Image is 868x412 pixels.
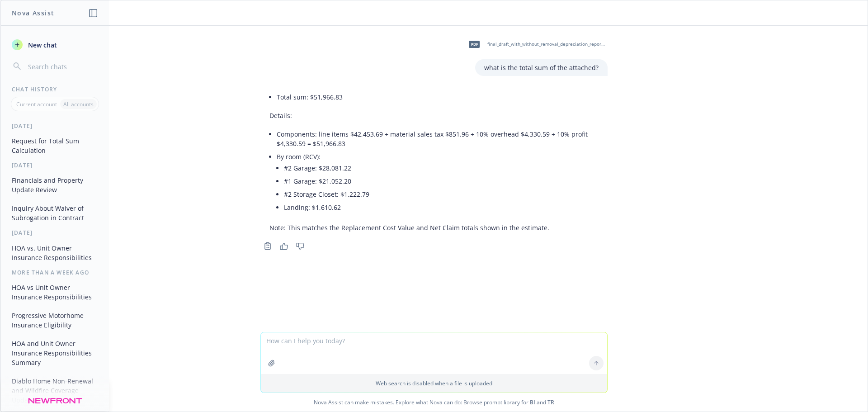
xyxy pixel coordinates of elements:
div: [DATE] [1,122,109,130]
svg: Copy to clipboard [264,242,272,250]
li: Landing: $1,610.62 [284,201,599,214]
div: pdffinal_draft_with_without_removal_depreciation_report.pdf [463,33,608,56]
div: More than a week ago [1,269,109,276]
p: Note: This matches the Replacement Cost Value and Net Claim totals shown in the estimate. [269,223,599,232]
button: New chat [8,37,102,53]
div: [DATE] [1,229,109,237]
button: HOA vs. Unit Owner Insurance Responsibilities [8,241,102,265]
a: BI [530,398,535,406]
button: Diablo Home Non-Renewal and Wildfire Coverage Update [8,374,102,407]
p: Current account [16,100,57,108]
p: Web search is disabled when a file is uploaded [266,379,602,387]
h1: Nova Assist [12,8,54,18]
input: Search chats [26,60,98,73]
a: TR [547,398,554,406]
button: HOA vs Unit Owner Insurance Responsibilities [8,280,102,304]
span: New chat [26,40,57,50]
p: Details: [269,111,599,120]
span: final_draft_with_without_removal_depreciation_report.pdf [487,41,606,47]
span: Nova Assist can make mistakes. Explore what Nova can do: Browse prompt library for and [4,393,864,412]
p: what is the total sum of the attached? [484,63,599,72]
li: #2 Garage: $28,081.22 [284,161,599,175]
div: [DATE] [1,161,109,169]
li: Components: line items $42,453.69 + material sales tax $851.96 + 10% overhead $4,330.59 + 10% pro... [277,128,599,150]
div: Chat History [1,85,109,93]
span: pdf [469,41,480,47]
button: Request for Total Sum Calculation [8,133,102,158]
li: By room (RCV): [277,150,599,216]
button: Progressive Motorhome Insurance Eligibility [8,308,102,332]
button: Inquiry About Waiver of Subrogation in Contract [8,201,102,225]
button: Thumbs down [293,240,307,252]
li: #2 Storage Closet: $1,222.79 [284,188,599,201]
button: Financials and Property Update Review [8,173,102,197]
li: #1 Garage: $21,052.20 [284,175,599,188]
li: Total sum: $51,966.83 [277,90,599,104]
button: HOA and Unit Owner Insurance Responsibilities Summary [8,336,102,370]
p: All accounts [63,100,94,108]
